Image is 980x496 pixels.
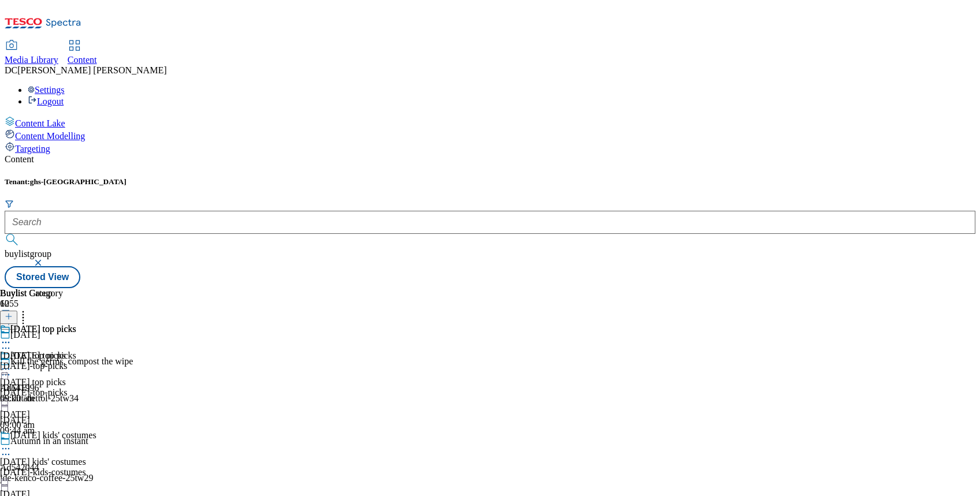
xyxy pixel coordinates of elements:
a: Logout [28,96,64,106]
a: Settings [28,85,65,95]
a: Content [68,41,97,65]
span: [PERSON_NAME] [PERSON_NAME] [17,65,166,75]
span: Media Library [5,55,58,65]
span: Content Lake [15,118,65,128]
a: Content Lake [5,116,975,129]
svg: Search Filters [5,199,14,208]
span: DC [5,65,17,75]
span: ghs-[GEOGRAPHIC_DATA] [30,177,127,186]
div: [DATE] kids' costumes [10,430,96,441]
span: Targeting [15,144,50,154]
input: Search [5,211,975,234]
a: Content Modelling [5,129,975,141]
a: Targeting [5,141,975,154]
span: Content [68,55,97,65]
span: buylistgroup [5,249,51,259]
span: Content Modelling [15,131,85,141]
a: Media Library [5,41,58,65]
div: [DATE] top picks [10,350,76,361]
h5: Tenant: [5,177,975,187]
div: Content [5,154,975,165]
div: [DATE] top picks [10,324,76,334]
button: Stored View [5,266,80,288]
